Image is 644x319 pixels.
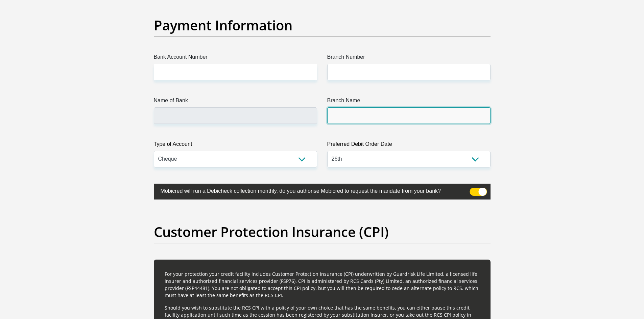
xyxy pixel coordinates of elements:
input: Branch Name [327,107,491,124]
label: Name of Bank [154,97,317,107]
label: Branch Number [327,53,491,64]
label: Mobicred will run a Debicheck collection monthly, do you authorise Mobicred to request the mandat... [154,184,457,197]
input: Bank Account Number [154,64,317,80]
h2: Customer Protection Insurance (CPI) [154,224,491,240]
p: For your protection your credit facility includes Customer Protection Insurance (CPI) underwritte... [165,270,480,299]
input: Name of Bank [154,107,317,124]
h2: Payment Information [154,17,491,33]
label: Branch Name [327,97,491,107]
input: Branch Number [327,64,491,80]
label: Preferred Debit Order Date [327,140,491,151]
label: Type of Account [154,140,317,151]
label: Bank Account Number [154,53,317,64]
